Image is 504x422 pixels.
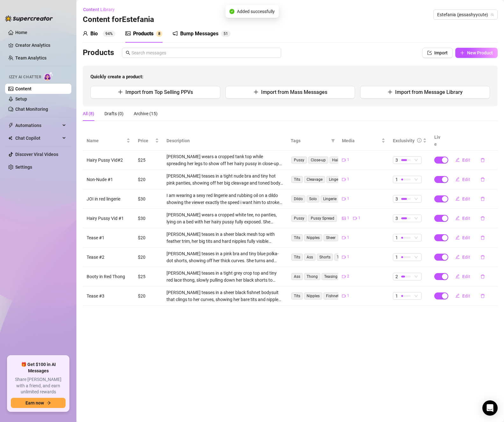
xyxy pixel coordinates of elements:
[475,194,490,204] button: delete
[353,216,357,220] span: video-camera
[334,254,349,261] span: Tease
[253,89,259,95] span: plus
[83,248,134,267] td: Tease #2
[126,51,130,55] span: search
[450,291,475,301] button: Edit
[358,215,360,221] span: 1
[450,252,475,262] button: Edit
[291,273,303,280] span: Ass
[395,89,463,95] span: Import from Message Library
[134,170,163,189] td: $20
[480,216,485,221] span: delete
[393,137,415,144] div: Exclusivity
[134,131,163,151] th: Price
[342,275,346,278] span: video-camera
[125,89,193,95] span: Import from Top Selling PPVs
[395,195,398,202] span: 3
[480,197,485,201] span: delete
[475,233,490,243] button: delete
[462,235,470,240] span: Edit
[480,236,485,240] span: delete
[138,137,154,144] span: Price
[462,216,470,221] span: Edit
[430,131,446,151] th: Live
[90,86,220,99] button: Import from Top Selling PPVs
[90,74,143,80] strong: Quickly create a product:
[11,362,66,374] span: 🎁 Get $100 in AI Messages
[291,176,303,183] span: Tits
[304,292,322,299] span: Nipples
[15,40,66,50] a: Creator Analytics
[342,255,346,259] span: video-camera
[304,234,322,241] span: Nipples
[347,176,349,182] span: 1
[125,31,131,36] span: picture
[475,213,490,223] button: delete
[15,120,60,130] span: Automations
[342,216,346,220] span: picture
[450,233,475,243] button: Edit
[347,196,349,202] span: 1
[11,376,66,395] span: Share [PERSON_NAME] with a friend, and earn unlimited rewards
[291,157,307,164] span: Pussy
[167,231,283,245] div: [PERSON_NAME] teases in a sheer black mesh top with feather trim, her big tits and hard nipples f...
[291,234,303,241] span: Tits
[322,273,340,280] span: Teasing
[134,267,163,286] td: $25
[347,254,349,260] span: 1
[83,267,134,286] td: Booty in Red Thong
[326,176,345,183] span: Lingerie
[482,400,498,416] div: Open Intercom Messenger
[15,96,27,102] a: Setup
[342,178,346,181] span: video-camera
[342,137,380,144] span: Media
[304,176,325,183] span: Cleavage
[25,400,44,405] span: Earn now
[434,50,448,55] span: Import
[422,48,453,58] button: Import
[455,158,460,162] span: edit
[462,177,470,182] span: Edit
[291,137,329,144] span: Tags
[462,196,470,201] span: Edit
[167,289,283,303] div: [PERSON_NAME] teases in a sheer black fishnet bodysuit that clings to her curves, showing her bar...
[342,236,346,240] span: video-camera
[291,254,303,261] span: Tits
[83,189,134,209] td: JOI in red lingerie
[134,189,163,209] td: $30
[330,157,344,164] span: Hairy
[83,209,134,228] td: Hairy Pussy Vid #1
[455,177,460,181] span: edit
[83,286,134,306] td: Tease #3
[450,194,475,204] button: Edit
[455,235,460,240] span: edit
[455,216,460,220] span: edit
[133,30,153,38] div: Products
[347,157,349,163] span: 1
[395,157,398,164] span: 3
[347,273,349,279] span: 2
[134,209,163,228] td: $30
[15,30,27,35] a: Home
[450,174,475,185] button: Edit
[287,131,338,151] th: Tags
[347,293,349,299] span: 1
[317,254,333,261] span: Shorts
[387,89,393,95] span: plus
[156,31,162,37] sup: 8
[83,151,134,170] td: Hairy Pussy Vid#2
[83,110,94,117] div: All (8)
[480,158,485,162] span: delete
[226,32,228,36] span: 1
[83,7,115,12] span: Content Library
[347,235,349,241] span: 1
[15,86,32,91] a: Content
[475,252,490,262] button: delete
[308,157,328,164] span: Close-up
[90,30,98,38] div: Bio
[475,271,490,282] button: delete
[173,31,178,36] span: notification
[475,174,490,185] button: delete
[395,292,398,299] span: 1
[342,158,346,162] span: video-camera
